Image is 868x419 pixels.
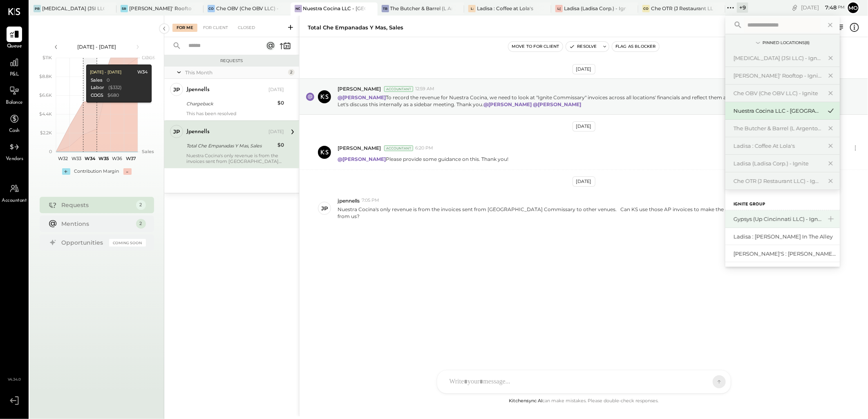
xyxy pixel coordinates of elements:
div: The Butcher & Barrel (L Argento LLC) - [GEOGRAPHIC_DATA] [390,5,452,12]
span: 12:59 AM [415,86,434,92]
div: Opportunities [62,238,105,247]
div: jp [173,128,180,136]
div: Requests [62,201,132,209]
div: NC [295,5,302,12]
div: W34 [137,69,148,76]
div: Che OTR (J Restaurant LLC) - Ignite [734,177,822,185]
div: Ladisa (Ladisa Corp.) - Ignite [564,5,626,12]
span: 7:05 PM [362,197,379,204]
a: Accountant [0,181,28,205]
button: Flag as Blocker [612,42,659,51]
div: [DATE] [573,121,595,131]
strong: @[PERSON_NAME] [483,101,532,107]
div: + [62,168,70,175]
text: W35 [98,156,109,161]
p: To record the revenue for Nuestra Cocina, we need to look at "Ignite Commissary" invoices across ... [338,94,835,108]
div: The Butcher & Barrel (L Argento LLC) - [GEOGRAPHIC_DATA] [734,125,822,132]
div: Total Che Empanadas Y Mas, Sales [308,24,403,31]
strong: @[PERSON_NAME] [533,101,581,107]
a: P&L [0,55,28,78]
p: Please provide some guidance on this. Thank you! [338,156,508,163]
span: jpennells [338,197,360,204]
div: [MEDICAL_DATA] (JSI LLC) - Ignite [42,5,104,12]
div: [DATE] - [DATE] [89,69,121,75]
text: $2.2K [40,130,52,136]
a: Vendors [0,139,28,163]
text: 0 [49,149,52,154]
div: COGS [90,92,103,99]
span: Vendors [6,156,23,163]
div: [PERSON_NAME]'s : [PERSON_NAME]'s [734,250,836,258]
div: L( [555,5,563,12]
div: 2 [288,69,295,76]
div: [DATE] [801,4,845,11]
div: This has been resolved [186,111,284,116]
a: Queue [0,27,28,50]
div: Accountant [384,86,413,92]
text: W37 [125,156,136,161]
a: Balance [0,83,28,107]
span: P&L [10,71,19,78]
div: Ladisa (Ladisa Corp.) - Ignite [734,160,822,167]
strong: @[PERSON_NAME] [338,94,386,100]
div: jp [321,205,328,212]
button: Mo [847,1,860,14]
div: [DATE] [268,129,284,135]
div: SR [121,5,128,12]
span: [PERSON_NAME] [338,145,381,152]
div: $0 [277,99,284,107]
div: ($332) [108,85,122,91]
div: [DATE] [573,176,595,187]
div: Ladisa : [PERSON_NAME] in the Alley [734,233,836,241]
text: Sales [142,149,154,154]
div: jp [173,86,180,94]
div: Che OTR (J Restaurant LLC) - Ignite [651,5,713,12]
div: copy link [791,3,799,12]
div: [DATE] - [DATE] [62,43,132,50]
button: Resolve [566,42,600,51]
div: Nuestra Cocina LLC - [GEOGRAPHIC_DATA] [734,107,822,115]
div: For Me [172,24,197,32]
text: W34 [85,156,96,161]
div: Gypsys (Up Cincinnati LLC) - Ignite [734,215,822,223]
div: Pinned Locations ( 8 ) [763,40,810,46]
div: [DATE] [268,87,284,93]
div: Labor [90,85,104,91]
text: $8.8K [39,74,52,79]
div: For Client [199,24,232,32]
div: [MEDICAL_DATA] (JSI LLC) - Ignite [734,54,822,62]
text: Labor [142,55,154,60]
div: [DATE] [573,64,595,74]
div: Nuestra Cocina's only revenue is from the invoices sent from [GEOGRAPHIC_DATA] Commissary to othe... [186,153,284,164]
div: 2 [136,200,146,210]
div: Ladisa : Coffee at Lola's [734,142,822,150]
div: Ladisa : Coffee at Lola's [477,5,533,12]
div: 0 [107,77,110,84]
span: Accountant [2,197,27,205]
div: Chargeback [186,100,275,108]
div: Total Che Empanadas Y Mas, Sales [186,142,275,150]
span: Queue [7,43,22,50]
div: CO [642,5,650,12]
text: $4.4K [39,111,52,117]
text: W33 [72,156,81,161]
text: W36 [112,156,122,161]
span: Cash [9,127,20,135]
div: [PERSON_NAME]' Rooftop - Ignite [734,72,822,80]
div: Che OBV (Che OBV LLC) - Ignite [216,5,278,12]
div: [PERSON_NAME]' Rooftop - Ignite [129,5,191,12]
button: Move to for client [508,42,563,51]
div: jpennells [186,128,210,136]
div: + 9 [737,2,748,13]
div: 2 [136,219,146,229]
div: Accountant [384,145,413,151]
text: $6.6K [39,92,52,98]
div: - [123,168,132,175]
div: $680 [107,92,119,99]
div: Che OBV (Che OBV LLC) - Ignite [734,89,822,97]
div: PB [34,5,41,12]
text: $11K [43,55,52,60]
div: Sales [90,77,103,84]
span: 6:20 PM [415,145,433,152]
div: TB [382,5,389,12]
